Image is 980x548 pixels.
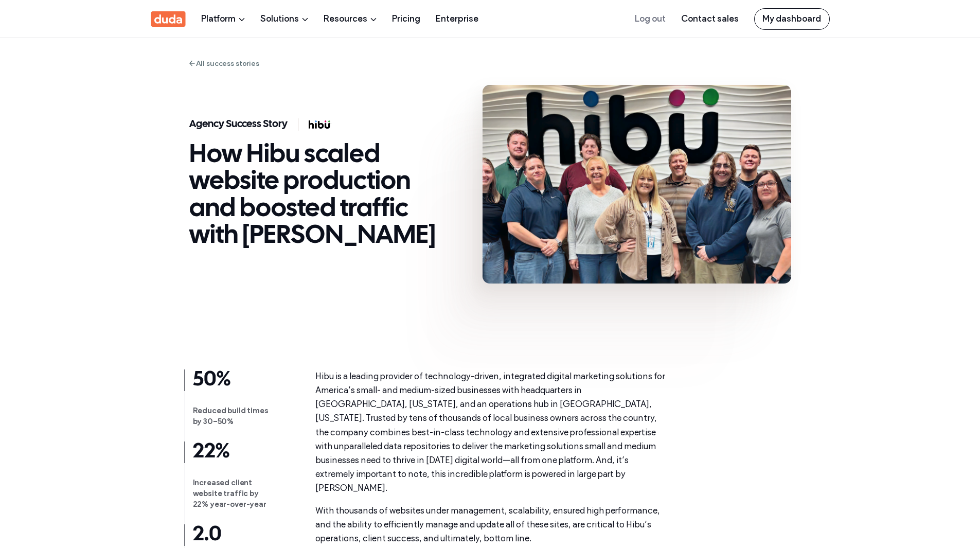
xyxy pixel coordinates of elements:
[189,118,288,131] h3: Agency Success Story
[184,369,283,391] div: 50%
[184,463,283,524] span: Increased client website traffic by 22% year-over-year
[315,504,665,546] p: With thousands of websites under management, scalability, ensured high performance, and the abili...
[189,58,259,69] a: All success stories
[184,391,283,441] span: Reduced build times by 30–50%
[184,441,283,463] div: 22%
[184,524,283,546] div: 2.0
[189,142,447,250] h1: How Hibu scaled website production and boosted traffic with [PERSON_NAME]
[754,8,830,30] a: My dashboard
[315,369,665,496] p: Hibu is a leading provider of technology-driven, integrated digital marketing solutions for Ameri...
